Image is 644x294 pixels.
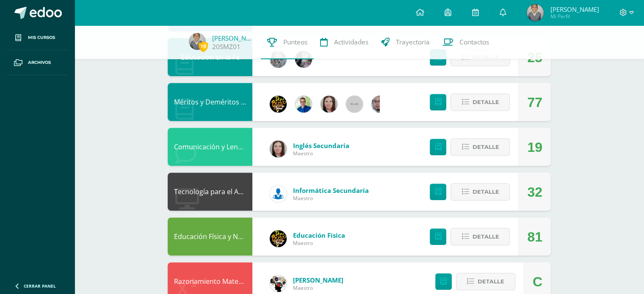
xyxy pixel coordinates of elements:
span: Detalle [472,229,499,245]
a: Actividades [314,25,375,59]
img: 8af0450cf43d44e38c4a1497329761f3.png [270,140,287,157]
button: Detalle [456,273,515,290]
a: Punteos [261,25,314,59]
span: Maestro [293,284,343,291]
span: Maestro [293,195,369,202]
button: Detalle [451,138,510,156]
span: Detalle [472,184,499,200]
img: eda3c0d1caa5ac1a520cf0290d7c6ae4.png [270,230,287,247]
img: 60x60 [346,96,363,113]
img: eda3c0d1caa5ac1a520cf0290d7c6ae4.png [270,96,287,113]
img: d172b984f1f79fc296de0e0b277dc562.png [270,275,287,292]
img: 0a0099982f62ce0649ef37d2a18ffb84.png [189,33,206,50]
a: Trayectoria [375,25,436,59]
span: Archivos [28,59,51,66]
span: Cerrar panel [24,283,56,289]
span: Detalle [472,94,499,110]
img: 5fac68162d5e1b6fbd390a6ac50e103d.png [371,96,388,113]
span: Maestro [293,239,345,247]
div: Méritos y Deméritos 1ro. Básico "E" [168,83,252,121]
span: 19 [199,41,208,52]
span: Educación Física [293,231,345,239]
div: Tecnología para el Aprendizaje y la Comunicación (Informática) [168,173,252,211]
span: [PERSON_NAME] [550,5,599,14]
span: Punteos [283,38,307,47]
span: Mis cursos [28,34,55,41]
button: Detalle [451,183,510,201]
div: 32 [527,173,542,211]
span: Mi Perfil [550,13,599,20]
span: Informática Secundaria [293,186,369,195]
div: 77 [527,83,542,121]
div: 19 [527,128,542,166]
button: Detalle [451,93,510,111]
span: Detalle [472,139,499,155]
a: Archivos [7,50,68,75]
img: 8af0450cf43d44e38c4a1497329761f3.png [321,96,337,113]
div: 81 [527,218,542,256]
span: Detalle [478,274,504,289]
span: Contactos [459,38,489,47]
img: 0a0099982f62ce0649ef37d2a18ffb84.png [527,4,544,21]
span: Inglés Secundaria [293,141,349,150]
button: Detalle [451,228,510,245]
span: Maestro [293,150,349,157]
a: [PERSON_NAME] [212,34,254,42]
span: Trayectoria [396,38,430,47]
a: Contactos [436,25,495,59]
span: Actividades [334,38,368,47]
img: 6ed6846fa57649245178fca9fc9a58dd.png [270,185,287,202]
div: Educación Física y Natación [168,217,252,256]
span: [PERSON_NAME] [293,276,343,284]
div: Comunicación y Lenguaje, Idioma Extranjero Inglés [168,128,252,166]
img: 692ded2a22070436d299c26f70cfa591.png [295,96,312,113]
a: 20SMZ01 [212,42,240,51]
a: Mis cursos [7,25,68,50]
